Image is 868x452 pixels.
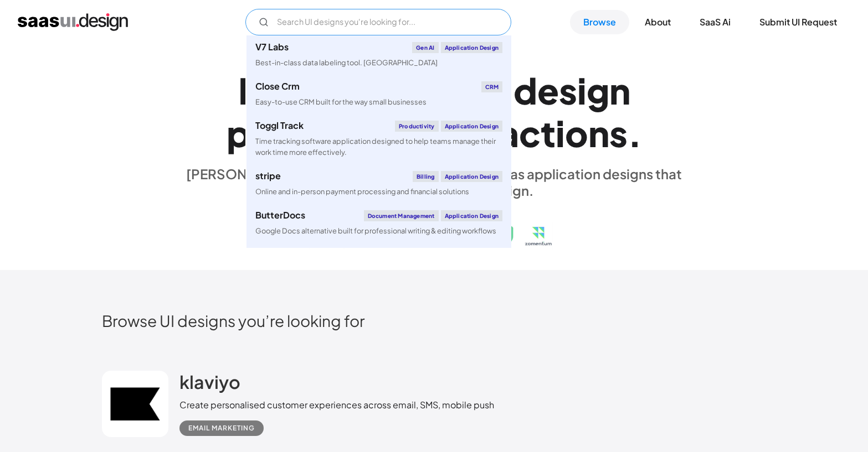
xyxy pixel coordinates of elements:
[179,398,494,412] div: Create personalised customer experiences across email, SMS, mobile push
[441,210,503,221] div: Application Design
[245,9,511,35] form: Email Form
[556,112,565,154] div: i
[246,243,511,293] a: klaviyoEmail MarketingApplication DesignCreate personalised customer experiences across email, SM...
[255,211,305,220] div: ButterDocs
[255,97,427,107] div: Easy-to-use CRM built for the way small businesses
[179,371,240,398] a: klaviyo
[255,121,304,130] div: Toggl Track
[481,81,503,92] div: CRM
[588,112,609,154] div: n
[746,10,850,34] a: Submit UI Request
[412,42,438,53] div: Gen AI
[246,204,511,243] a: ButterDocsDocument ManagementApplication DesignGoogle Docs alternative built for professional wri...
[513,69,537,112] div: d
[102,311,767,330] h2: Browse UI designs you’re looking for
[255,136,502,157] div: Time tracking software application designed to help teams manage their work time more effectively.
[686,10,744,34] a: SaaS Ai
[441,42,503,53] div: Application Design
[255,172,281,180] div: stripe
[246,35,511,75] a: V7 LabsGen AIApplication DesignBest-in-class data labeling tool. [GEOGRAPHIC_DATA]
[238,69,259,112] div: E
[245,9,511,35] input: Search UI designs you're looking for...
[255,186,469,197] div: Online and in-person payment processing and financial solutions
[246,75,511,114] a: Close CrmCRMEasy-to-use CRM built for the way small businesses
[577,69,587,112] div: i
[246,114,511,164] a: Toggl TrackProductivityApplication DesignTime tracking software application designed to help team...
[179,69,689,154] h1: Explore SaaS UI design patterns & interactions.
[255,58,438,68] div: Best-in-class data labeling tool. [GEOGRAPHIC_DATA]
[188,422,255,435] div: Email Marketing
[519,112,541,154] div: c
[18,13,128,31] a: home
[255,226,496,236] div: Google Docs alternative built for professional writing & editing workflows
[441,121,503,132] div: Application Design
[565,112,588,154] div: o
[631,10,684,34] a: About
[541,112,556,154] div: t
[227,112,250,154] div: p
[255,82,300,91] div: Close Crm
[413,171,438,182] div: Billing
[609,112,628,154] div: s
[609,69,630,112] div: n
[395,121,438,132] div: Productivity
[559,69,577,112] div: s
[441,171,503,182] div: Application Design
[587,69,609,112] div: g
[628,112,642,154] div: .
[570,10,629,34] a: Browse
[179,371,240,393] h2: klaviyo
[255,43,289,51] div: V7 Labs
[537,69,559,112] div: e
[246,164,511,204] a: stripeBillingApplication DesignOnline and in-person payment processing and financial solutions
[179,165,689,199] div: [PERSON_NAME] is a hand-picked collection of saas application designs that exhibit the best in cl...
[364,210,439,221] div: Document Management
